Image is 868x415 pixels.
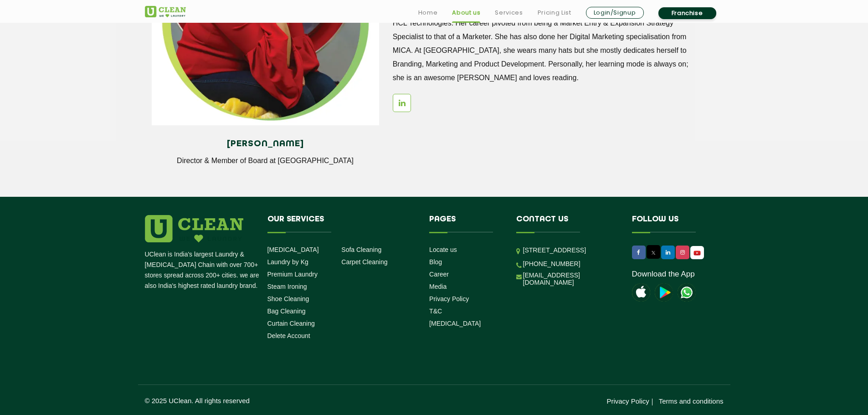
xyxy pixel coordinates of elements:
img: apple-icon.png [632,283,650,302]
p: UClean is India's largest Laundry & [MEDICAL_DATA] Chain with over 700+ stores spread across 200+... [145,249,261,291]
a: Blog [429,258,442,266]
a: [MEDICAL_DATA] [267,246,319,253]
a: Home [418,7,438,18]
a: Career [429,271,449,278]
a: Login/Signup [586,7,644,19]
a: Bag Cleaning [267,307,306,315]
a: [EMAIL_ADDRESS][DOMAIN_NAME] [523,272,618,286]
a: About us [452,7,480,18]
a: [MEDICAL_DATA] [429,320,481,327]
a: Privacy Policy [606,397,649,405]
a: Delete Account [267,332,310,339]
a: Laundry by Kg [267,258,308,266]
a: Sofa Cleaning [341,246,381,253]
a: Premium Laundry [267,271,318,278]
a: Pricing List [538,7,571,18]
a: Terms and conditions [659,397,724,405]
img: UClean Laundry and Dry Cleaning [145,6,186,17]
a: Services [495,7,523,18]
a: Franchise [658,7,716,19]
p: © 2025 UClean. All rights reserved [145,397,434,405]
a: Media [429,283,447,290]
p: Director & Member of Board at [GEOGRAPHIC_DATA] [159,157,372,165]
a: Privacy Policy [429,295,469,302]
h4: Our Services [267,215,416,232]
a: Shoe Cleaning [267,295,309,302]
img: playstoreicon.png [655,283,673,302]
h4: Contact us [516,215,618,232]
img: UClean Laundry and Dry Cleaning [691,248,703,258]
a: Curtain Cleaning [267,320,315,327]
a: T&C [429,307,442,315]
img: logo.png [145,215,243,242]
h4: Pages [429,215,503,232]
a: Carpet Cleaning [341,258,387,266]
p: [STREET_ADDRESS] [523,245,618,256]
h4: [PERSON_NAME] [159,139,372,149]
a: Locate us [429,246,457,253]
a: Download the App [632,270,695,279]
img: UClean Laundry and Dry Cleaning [678,283,696,302]
a: [PHONE_NUMBER] [523,260,580,267]
a: Steam Ironing [267,283,307,290]
h4: Follow us [632,215,712,232]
